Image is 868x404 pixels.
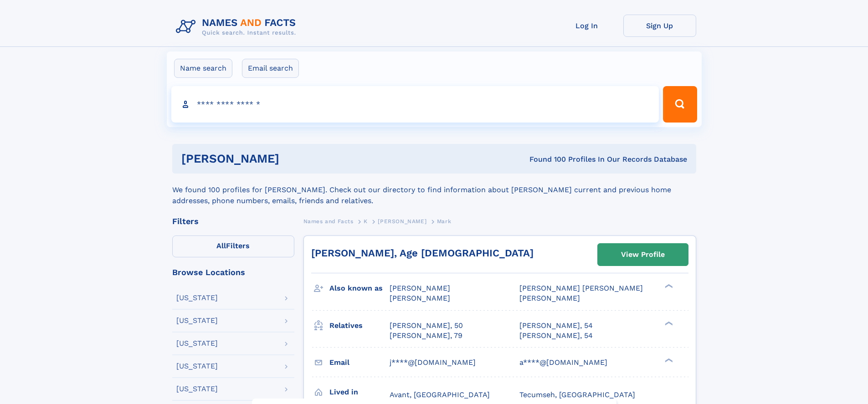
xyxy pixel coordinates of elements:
span: Avant, [GEOGRAPHIC_DATA] [390,390,490,399]
span: [PERSON_NAME] [390,284,450,292]
label: Name search [174,59,232,78]
span: [PERSON_NAME] [PERSON_NAME] [519,284,643,292]
h3: Also known as [329,281,390,296]
label: Email search [242,59,299,78]
a: [PERSON_NAME], 79 [390,331,462,341]
span: All [216,241,226,250]
h3: Email [329,355,390,370]
div: ❯ [663,320,673,326]
div: ❯ [663,283,673,289]
div: ❯ [663,357,673,363]
h3: Relatives [329,318,390,333]
h3: Lived in [329,384,390,400]
span: [PERSON_NAME] [390,294,450,302]
h1: [PERSON_NAME] [181,153,405,164]
span: Tecumseh, [GEOGRAPHIC_DATA] [519,390,635,399]
a: [PERSON_NAME], 54 [519,321,593,331]
span: Mark [437,218,451,225]
div: [US_STATE] [176,363,218,370]
a: Sign Up [623,15,696,37]
div: [US_STATE] [176,385,218,393]
label: Filters [172,235,294,257]
a: Names and Facts [303,215,354,227]
a: K [364,215,368,227]
button: Search Button [663,86,697,123]
div: [US_STATE] [176,294,218,302]
span: [PERSON_NAME] [378,218,426,225]
input: search input [171,86,659,123]
div: Found 100 Profiles In Our Records Database [404,154,687,164]
div: [US_STATE] [176,317,218,324]
a: [PERSON_NAME] [378,215,426,227]
a: View Profile [598,244,688,266]
span: [PERSON_NAME] [519,294,580,302]
a: [PERSON_NAME], Age [DEMOGRAPHIC_DATA] [311,247,534,259]
a: [PERSON_NAME], 54 [519,331,593,341]
div: View Profile [621,244,665,265]
a: Log In [550,15,623,37]
div: Browse Locations [172,268,294,276]
div: We found 100 profiles for [PERSON_NAME]. Check out our directory to find information about [PERSO... [172,174,696,206]
div: [US_STATE] [176,340,218,347]
img: Logo Names and Facts [172,15,303,39]
a: [PERSON_NAME], 50 [390,321,463,331]
span: K [364,218,368,225]
div: Filters [172,217,294,225]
